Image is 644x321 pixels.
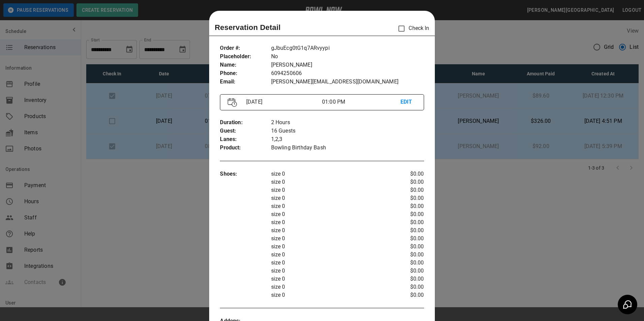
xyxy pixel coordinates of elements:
p: $0.00 [390,210,424,218]
p: $0.00 [390,251,424,259]
p: Shoes : [220,170,271,178]
p: Product : [220,144,271,152]
p: size 0 [271,283,390,291]
p: Phone : [220,69,271,78]
p: size 0 [271,259,390,267]
p: size 0 [271,170,390,178]
p: size 0 [271,210,390,218]
p: No [271,52,424,61]
p: size 0 [271,226,390,235]
p: $0.00 [390,170,424,178]
p: size 0 [271,178,390,186]
p: size 0 [271,202,390,210]
p: Check In [394,22,429,36]
p: [PERSON_NAME][EMAIL_ADDRESS][DOMAIN_NAME] [271,78,424,86]
p: Name : [220,61,271,69]
p: 2 Hours [271,118,424,127]
p: $0.00 [390,283,424,291]
p: Guest : [220,127,271,135]
p: size 0 [271,267,390,275]
p: size 0 [271,251,390,259]
p: 01:00 PM [322,98,400,106]
p: size 0 [271,194,390,202]
p: $0.00 [390,267,424,275]
p: $0.00 [390,178,424,186]
p: size 0 [271,275,390,283]
p: $0.00 [390,275,424,283]
p: size 0 [271,243,390,251]
p: $0.00 [390,194,424,202]
p: $0.00 [390,243,424,251]
p: 1,2,3 [271,135,424,144]
p: 16 Guests [271,127,424,135]
p: Email : [220,78,271,86]
p: $0.00 [390,235,424,243]
p: Placeholder : [220,52,271,61]
p: size 0 [271,235,390,243]
p: size 0 [271,218,390,226]
p: [DATE] [244,98,322,106]
p: [PERSON_NAME] [271,61,424,69]
p: $0.00 [390,226,424,235]
p: $0.00 [390,291,424,299]
p: gJbuEcg0tG1q7ARvyypi [271,44,424,52]
p: Bowling Birthday Bash [271,144,424,152]
p: Reservation Detail [215,22,281,33]
p: $0.00 [390,186,424,194]
p: $0.00 [390,259,424,267]
p: size 0 [271,291,390,299]
p: EDIT [400,98,416,106]
p: 6094250606 [271,69,424,78]
p: Order # : [220,44,271,52]
p: $0.00 [390,202,424,210]
p: Lanes : [220,135,271,144]
p: $0.00 [390,218,424,226]
p: Duration : [220,118,271,127]
p: size 0 [271,186,390,194]
img: Vector [228,98,237,107]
